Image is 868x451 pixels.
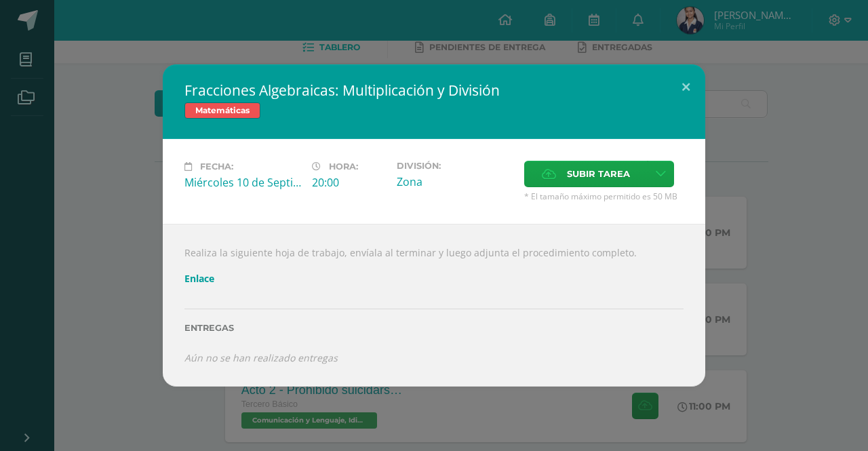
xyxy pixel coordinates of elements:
[184,351,338,364] i: Aún no se han realizado entregas
[184,175,301,190] div: Miércoles 10 de Septiembre
[184,272,214,285] a: Enlace
[184,323,684,333] label: Entregas
[184,81,684,100] h2: Fracciones Algebraicas: Multiplicación y División
[397,161,513,171] label: División:
[397,174,513,189] div: Zona
[184,102,260,119] span: Matemáticas
[163,224,705,387] div: Realiza la siguiente hoja de trabajo, envíala al terminar y luego adjunta el procedimiento completo.
[667,64,705,111] button: Close (Esc)
[567,161,630,187] span: Subir tarea
[524,191,684,202] span: * El tamaño máximo permitido es 50 MB
[329,161,358,172] span: Hora:
[200,161,233,172] span: Fecha:
[312,175,386,190] div: 20:00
